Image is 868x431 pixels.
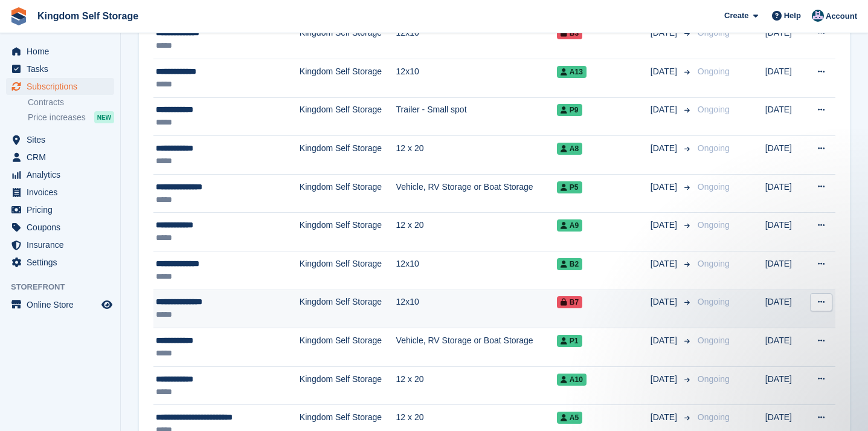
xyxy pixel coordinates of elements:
span: [DATE] [651,219,680,232]
td: [DATE] [765,59,806,98]
span: Invoices [27,184,99,201]
span: [DATE] [651,296,680,308]
span: Subscriptions [27,78,99,95]
img: Bradley Werlin [812,10,824,22]
span: Storefront [11,281,120,293]
td: 12x10 [396,290,557,328]
td: Kingdom Self Storage [300,136,396,175]
span: Pricing [27,201,99,218]
span: [DATE] [651,373,680,386]
td: Kingdom Self Storage [300,97,396,136]
span: Create [724,10,748,22]
a: menu [6,60,114,77]
td: [DATE] [765,251,806,290]
td: Kingdom Self Storage [300,174,396,213]
span: Ongoing [698,28,730,37]
span: Ongoing [698,259,730,268]
td: 12 x 20 [396,213,557,251]
td: Kingdom Self Storage [300,366,396,405]
span: Analytics [27,166,99,183]
span: A10 [557,374,587,386]
span: Ongoing [698,374,730,384]
span: Account [826,10,857,22]
td: Kingdom Self Storage [300,213,396,251]
td: 12x10 [396,251,557,290]
div: NEW [94,111,114,123]
span: A8 [557,143,582,155]
span: Ongoing [698,66,730,76]
span: P9 [557,104,582,116]
span: P1 [557,335,582,347]
span: [DATE] [651,411,680,424]
span: Tasks [27,60,99,77]
span: A9 [557,219,582,232]
a: menu [6,236,114,253]
span: [DATE] [651,181,680,193]
td: Vehicle, RV Storage or Boat Storage [396,174,557,213]
span: B2 [557,258,582,270]
span: Home [27,43,99,60]
span: Online Store [27,296,99,313]
td: 12 x 20 [396,366,557,405]
span: [DATE] [651,65,680,78]
span: B3 [557,27,582,39]
a: menu [6,254,114,271]
td: Trailer - Small spot [396,97,557,136]
a: Contracts [28,97,114,108]
span: [DATE] [651,103,680,116]
span: [DATE] [651,334,680,347]
td: 12x10 [396,21,557,59]
a: menu [6,149,114,166]
span: Ongoing [698,412,730,422]
span: Ongoing [698,220,730,230]
a: menu [6,184,114,201]
td: [DATE] [765,97,806,136]
a: Kingdom Self Storage [33,6,143,26]
span: Help [784,10,801,22]
span: Price increases [28,112,86,123]
span: Sites [27,131,99,148]
td: [DATE] [765,328,806,367]
span: Ongoing [698,335,730,345]
span: Ongoing [698,297,730,306]
td: 12 x 20 [396,136,557,175]
span: Ongoing [698,105,730,114]
span: [DATE] [651,258,680,270]
span: Coupons [27,219,99,236]
img: stora-icon-8386f47178a22dfd0bd8f6a31ec36ba5ce8667c1dd55bd0f319d3a0aa187defe.svg [10,7,28,25]
td: Vehicle, RV Storage or Boat Storage [396,328,557,367]
span: Insurance [27,236,99,253]
span: B7 [557,296,582,308]
a: menu [6,131,114,148]
td: Kingdom Self Storage [300,251,396,290]
td: Kingdom Self Storage [300,290,396,328]
a: Price increases NEW [28,111,114,124]
span: [DATE] [651,27,680,39]
td: [DATE] [765,174,806,213]
td: Kingdom Self Storage [300,59,396,98]
a: menu [6,296,114,313]
a: menu [6,43,114,60]
td: 12x10 [396,59,557,98]
span: [DATE] [651,142,680,155]
td: [DATE] [765,290,806,328]
td: [DATE] [765,213,806,251]
a: menu [6,166,114,183]
span: Ongoing [698,143,730,153]
td: [DATE] [765,21,806,59]
span: A5 [557,412,582,424]
td: [DATE] [765,136,806,175]
span: Settings [27,254,99,271]
td: [DATE] [765,366,806,405]
span: Ongoing [698,182,730,192]
span: P5 [557,181,582,193]
span: CRM [27,149,99,166]
a: menu [6,78,114,95]
td: Kingdom Self Storage [300,328,396,367]
a: menu [6,201,114,218]
a: Preview store [100,297,114,312]
a: menu [6,219,114,236]
td: Kingdom Self Storage [300,21,396,59]
span: A13 [557,66,587,78]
